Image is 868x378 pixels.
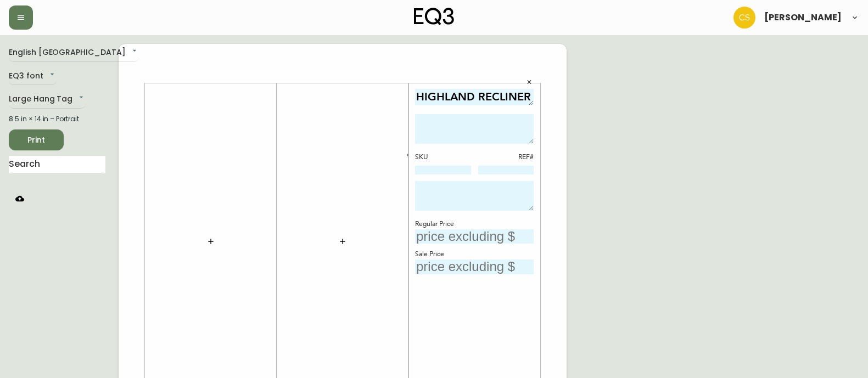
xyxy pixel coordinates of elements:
[9,44,139,62] div: English [GEOGRAPHIC_DATA]
[415,153,471,162] div: SKU
[764,13,842,22] span: [PERSON_NAME]
[414,8,455,25] img: logo
[415,259,534,274] input: price excluding $
[9,114,105,124] div: 8.5 in × 14 in – Portrait
[18,133,55,147] span: Print
[9,129,64,150] button: Print
[9,91,86,109] div: Large Hang Tag
[478,153,534,162] div: REF#
[733,7,755,29] img: 996bfd46d64b78802a67b62ffe4c27a2
[415,89,534,105] textarea: HIGHLAND RECLINER
[415,229,534,244] input: price excluding $
[415,250,534,259] div: Sale Price
[9,156,105,173] input: Search
[415,219,534,229] div: Regular Price
[9,67,57,86] div: EQ3 font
